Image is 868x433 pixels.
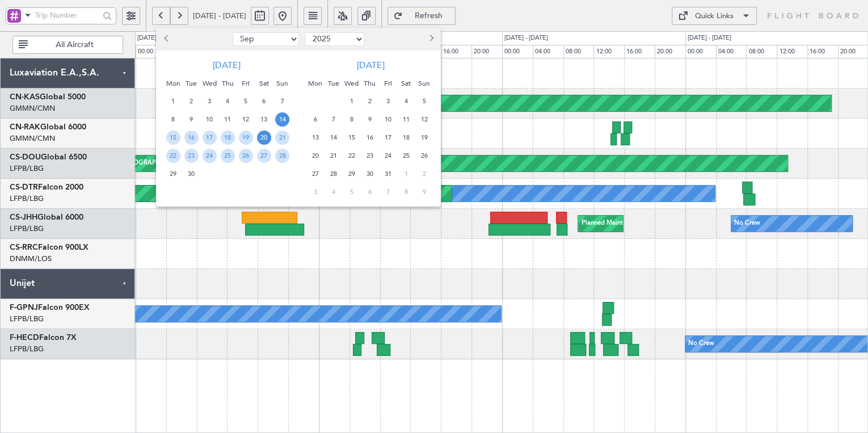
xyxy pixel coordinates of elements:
[378,111,397,129] div: 10-10-2025
[275,131,289,145] span: 21
[360,183,378,201] div: 6-11-2025
[164,129,182,147] div: 15-9-2025
[381,185,395,199] span: 7
[203,94,217,108] span: 3
[378,74,397,93] div: Fri
[344,149,359,163] span: 22
[305,32,364,46] select: Select year
[378,147,397,165] div: 24-10-2025
[324,165,342,183] div: 28-10-2025
[326,167,340,181] span: 28
[417,112,431,127] span: 12
[378,93,397,111] div: 3-10-2025
[255,74,273,93] div: Sat
[363,167,377,181] span: 30
[221,112,235,127] span: 11
[360,129,378,147] div: 16-10-2025
[399,112,413,127] span: 11
[381,94,395,108] span: 3
[239,112,253,127] span: 12
[273,74,291,93] div: Sun
[184,167,199,181] span: 30
[378,165,397,183] div: 31-10-2025
[239,149,253,163] span: 26
[399,94,413,108] span: 4
[166,112,180,127] span: 8
[218,147,237,165] div: 25-9-2025
[255,129,273,147] div: 20-9-2025
[324,129,342,147] div: 14-10-2025
[415,93,433,111] div: 5-10-2025
[342,147,360,165] div: 22-10-2025
[417,167,431,181] span: 2
[166,131,180,145] span: 15
[381,131,395,145] span: 17
[415,183,433,201] div: 9-11-2025
[273,129,291,147] div: 21-9-2025
[360,111,378,129] div: 9-10-2025
[221,149,235,163] span: 25
[184,149,199,163] span: 23
[344,94,359,108] span: 1
[399,185,413,199] span: 8
[182,111,200,129] div: 9-9-2025
[233,32,299,46] select: Select month
[182,93,200,111] div: 2-9-2025
[166,149,180,163] span: 22
[415,111,433,129] div: 12-10-2025
[363,149,377,163] span: 23
[218,74,237,93] div: Thu
[203,149,217,163] span: 24
[273,147,291,165] div: 28-9-2025
[255,111,273,129] div: 13-9-2025
[397,111,415,129] div: 11-10-2025
[255,93,273,111] div: 6-9-2025
[360,165,378,183] div: 30-10-2025
[326,131,340,145] span: 14
[200,111,218,129] div: 10-9-2025
[424,30,437,48] button: Next month
[308,112,322,127] span: 6
[306,74,324,93] div: Mon
[257,112,271,127] span: 13
[417,185,431,199] span: 9
[200,93,218,111] div: 3-9-2025
[273,93,291,111] div: 7-9-2025
[237,111,255,129] div: 12-9-2025
[182,129,200,147] div: 16-9-2025
[306,165,324,183] div: 27-10-2025
[239,94,253,108] span: 5
[324,183,342,201] div: 4-11-2025
[257,131,271,145] span: 20
[218,129,237,147] div: 18-9-2025
[308,167,322,181] span: 27
[182,165,200,183] div: 30-9-2025
[255,147,273,165] div: 27-9-2025
[415,165,433,183] div: 2-11-2025
[308,131,322,145] span: 13
[378,183,397,201] div: 7-11-2025
[308,149,322,163] span: 20
[237,93,255,111] div: 5-9-2025
[164,165,182,183] div: 29-9-2025
[378,129,397,147] div: 17-10-2025
[200,74,218,93] div: Wed
[360,93,378,111] div: 2-10-2025
[381,167,395,181] span: 31
[342,165,360,183] div: 29-10-2025
[237,74,255,93] div: Fri
[399,167,413,181] span: 1
[342,183,360,201] div: 5-11-2025
[184,112,199,127] span: 9
[164,93,182,111] div: 1-9-2025
[237,147,255,165] div: 26-9-2025
[221,131,235,145] span: 18
[221,94,235,108] span: 4
[397,129,415,147] div: 18-10-2025
[344,112,359,127] span: 8
[161,30,173,48] button: Previous month
[397,165,415,183] div: 1-11-2025
[360,147,378,165] div: 23-10-2025
[415,74,433,93] div: Sun
[184,94,199,108] span: 2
